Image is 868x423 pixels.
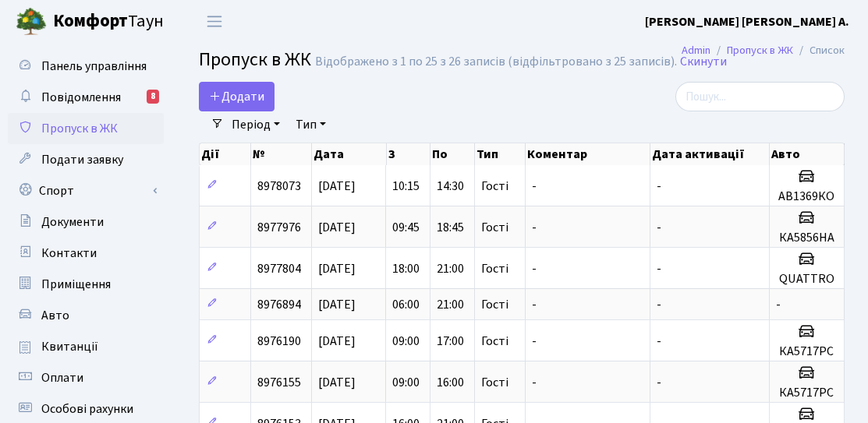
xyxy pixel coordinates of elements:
img: logo.png [16,6,47,37]
span: Оплати [41,369,83,386]
nav: breadcrumb [658,34,868,67]
span: 16:00 [437,374,464,391]
span: [DATE] [318,219,356,236]
span: Пропуск в ЖК [41,120,118,137]
span: 10:15 [392,178,420,195]
span: - [532,178,537,195]
span: - [532,260,537,277]
span: - [657,374,661,391]
a: Контакти [8,238,164,269]
li: Список [793,42,845,59]
span: - [657,260,661,277]
th: Коментар [526,143,650,165]
span: 8977804 [257,260,301,277]
span: Пропуск в ЖК [199,46,311,73]
span: [DATE] [318,333,356,350]
button: Переключити навігацію [195,9,234,34]
span: 8976894 [257,296,301,313]
span: Контакти [41,245,97,262]
span: 18:00 [392,260,420,277]
span: Особові рахунки [41,400,133,418]
span: 21:00 [437,296,464,313]
span: 14:30 [437,178,464,195]
a: Додати [199,82,275,111]
input: Пошук... [675,82,845,111]
a: Admin [682,42,710,58]
span: [DATE] [318,260,356,277]
span: - [657,178,661,195]
a: Квитанції [8,331,164,362]
a: Повідомлення8 [8,82,164,113]
th: З [387,143,431,165]
span: - [532,374,537,391]
a: Подати заявку [8,144,164,175]
span: Повідомлення [41,89,121,106]
span: 17:00 [437,333,464,350]
a: [PERSON_NAME] [PERSON_NAME] А. [645,12,849,31]
h5: КА5856НА [776,231,838,245]
a: Приміщення [8,269,164,300]
span: Гості [481,376,508,389]
a: Тип [289,111,332,138]
span: [DATE] [318,296,356,313]
h5: QUATTRO [776,272,838,287]
span: - [532,333,537,350]
span: Гості [481,180,508,192]
span: 09:00 [392,374,420,391]
span: Квитанції [41,338,98,355]
a: Спорт [8,175,164,206]
th: Тип [475,143,525,165]
a: Панель управління [8,51,164,82]
a: Скинути [680,55,727,69]
span: 09:45 [392,219,420,236]
span: Гості [481,298,508,311]
span: Додати [209,88,264,105]
span: - [657,333,661,350]
b: Комфорт [53,9,128,33]
div: Відображено з 1 по 25 з 26 записів (відфільтровано з 25 записів). [315,55,677,69]
th: По [430,143,475,165]
span: 8976155 [257,374,301,391]
span: Приміщення [41,276,111,293]
span: Панель управління [41,58,147,75]
b: [PERSON_NAME] [PERSON_NAME] А. [645,13,849,30]
th: Дії [200,143,251,165]
span: Гості [481,335,508,347]
span: 8977976 [257,219,301,236]
span: 21:00 [437,260,464,277]
h5: КА5717РС [776,386,838,400]
th: № [251,143,312,165]
a: Оплати [8,362,164,393]
th: Дата активації [650,143,770,165]
span: [DATE] [318,178,356,195]
h5: АВ1369КО [776,189,838,204]
a: Пропуск в ЖК [8,113,164,144]
span: Документи [41,213,104,231]
span: - [657,219,661,236]
a: Пропуск в ЖК [727,42,793,58]
a: Авто [8,300,164,331]
span: Таун [53,9,164,35]
span: 06:00 [392,296,420,313]
span: 8976190 [257,333,301,350]
span: [DATE] [318,374,356,391]
span: 18:45 [437,219,464,236]
span: Авто [41,307,69,324]
span: 8978073 [257,178,301,195]
a: Документи [8,206,164,238]
span: - [532,219,537,236]
span: Гості [481,221,508,234]
a: Період [225,111,286,138]
span: - [776,296,781,313]
span: 09:00 [392,333,420,350]
span: Гості [481,263,508,275]
div: 8 [147,90,159,104]
span: - [657,296,661,313]
span: Подати заявку [41,151,123,168]
th: Авто [770,143,845,165]
th: Дата [312,143,387,165]
h5: КА5717РС [776,344,838,359]
span: - [532,296,537,313]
